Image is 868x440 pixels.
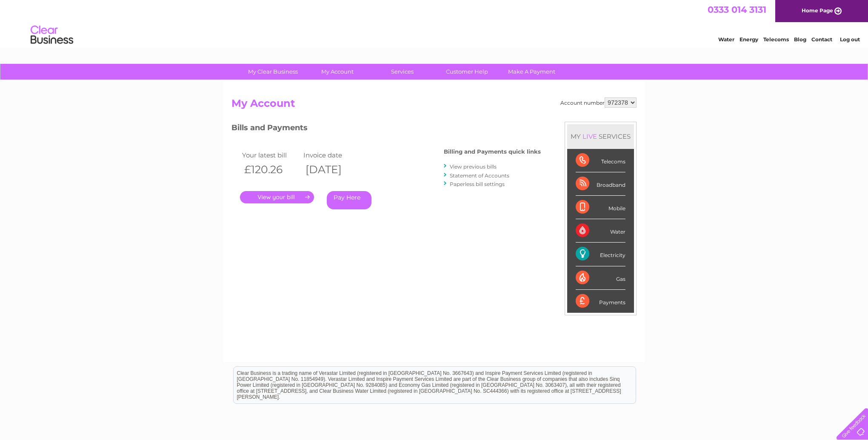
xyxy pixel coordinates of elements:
a: . [240,191,314,203]
div: Water [576,219,625,243]
a: Statement of Accounts [450,172,509,179]
a: Water [718,36,734,43]
h2: My Account [231,97,637,114]
td: Invoice date [301,149,363,161]
th: £120.26 [240,161,301,178]
div: Clear Business is a trading name of Verastar Limited (registered in [GEOGRAPHIC_DATA] No. 3667643... [234,5,636,41]
a: View previous bills [450,163,497,170]
a: Customer Help [432,64,502,80]
img: logo.png [30,22,74,48]
h4: Billing and Payments quick links [444,149,541,155]
a: My Clear Business [238,64,308,80]
a: 0333 014 3131 [708,4,766,15]
div: Payments [576,290,625,313]
div: Gas [576,266,625,290]
h3: Bills and Payments [231,122,541,137]
a: Blog [794,36,806,43]
div: Mobile [576,196,625,219]
a: Pay Here [327,191,371,209]
div: MY SERVICES [567,124,634,149]
a: Log out [840,36,860,43]
div: LIVE [581,132,599,140]
td: Your latest bill [240,149,301,161]
a: Contact [811,36,832,43]
div: Electricity [576,243,625,266]
a: Make A Payment [497,64,567,80]
a: My Account [303,64,373,80]
th: [DATE] [301,161,363,178]
a: Energy [740,36,758,43]
div: Account number [560,97,637,108]
div: Broadband [576,172,625,196]
a: Telecoms [763,36,789,43]
div: Telecoms [576,149,625,172]
a: Paperless bill settings [450,181,505,187]
a: Services [367,64,437,80]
